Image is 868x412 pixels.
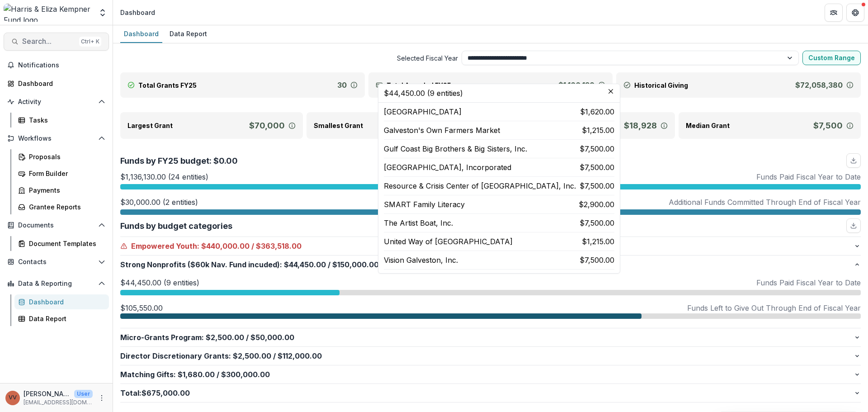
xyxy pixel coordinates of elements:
[687,303,861,313] p: Funds Left to Give Out Through End of Fiscal Year
[120,277,199,288] p: $44,450.00 (9 entities)
[120,332,854,343] p: Micro-Grants Program : $50,000.00
[825,4,843,22] button: Partners
[756,171,861,182] p: Funds Paid Fiscal Year to Date
[813,119,843,132] p: $7,500
[14,183,109,198] a: Payments
[127,121,173,130] p: Largest Grant
[4,131,109,146] button: Open Workflows
[14,294,109,309] a: Dashboard
[14,199,109,214] a: Grantee Reports
[24,389,71,398] p: [PERSON_NAME]
[120,171,208,182] p: $1,136,130.00 (24 entities)
[29,115,102,125] div: Tasks
[284,259,326,270] span: $44,450.00
[18,62,105,69] span: Notifications
[138,81,197,90] p: Total Grants FY25
[14,149,109,164] a: Proposals
[634,81,688,90] p: Historical Giving
[120,259,854,270] p: Strong Nonprofits ($60k Nav. Fund incuded) : $150,000.00
[251,241,254,251] span: /
[14,311,109,326] a: Data Report
[120,369,854,380] p: Matching Gifts : $300,000.00
[249,119,285,132] p: $70,000
[18,258,94,266] span: Contacts
[120,197,198,208] p: $30,000.00 (2 entities)
[120,220,232,232] p: Funds by budget categories
[120,384,861,402] button: Total:$675,000.00
[233,350,271,361] span: $2,500.00
[217,369,219,380] span: /
[14,113,109,128] a: Tasks
[24,398,93,407] p: [EMAIL_ADDRESS][DOMAIN_NAME]
[846,4,864,22] button: Get Help
[178,369,215,380] span: $1,680.00
[29,169,102,178] div: Form Builder
[795,80,843,90] p: $72,058,380
[29,202,102,212] div: Grantee Reports
[14,236,109,251] a: Document Templates
[201,241,250,251] span: $440,000.00
[337,80,347,90] p: 30
[756,277,861,288] p: Funds Paid Fiscal Year to Date
[18,98,94,106] span: Activity
[4,76,109,91] a: Dashboard
[120,388,854,398] p: Total : $675,000.00
[166,25,211,43] a: Data Report
[18,79,102,88] div: Dashboard
[120,27,162,40] div: Dashboard
[120,8,155,17] div: Dashboard
[166,27,211,40] div: Data Report
[29,297,102,307] div: Dashboard
[120,365,861,384] button: Matching Gifts:$1,680.00/$300,000.00
[22,37,75,46] span: Search...
[96,393,107,403] button: More
[120,350,854,361] p: Director Discretionary Grants : $112,000.00
[120,347,861,365] button: Director Discretionary Grants:$2,500.00/$112,000.00
[120,25,162,43] a: Dashboard
[246,332,249,343] span: /
[802,51,861,65] button: Custom Range
[120,256,861,274] button: Strong Nonprofits ($60k Nav. Fund incuded):$44,450.00/$150,000.00
[206,332,244,343] span: $2,500.00
[4,218,109,232] button: Open Documents
[120,241,854,251] p: Empowered Youth : $363,518.00
[74,390,93,398] p: User
[120,237,861,255] button: Empowered Youth:$440,000.00/$363,518.00
[846,218,861,233] button: download
[120,53,458,63] span: Selected Fiscal Year
[120,328,861,346] button: Micro-Grants Program:$2,500.00/$50,000.00
[558,80,594,90] p: $1,166,130
[79,37,101,47] div: Ctrl + K
[120,274,861,328] div: Strong Nonprofits ($60k Nav. Fund incuded):$44,450.00/$150,000.00
[669,197,861,208] p: Additional Funds Committed Through End of Fiscal Year
[120,303,163,313] p: $105,550.00
[686,121,730,130] p: Median Grant
[4,276,109,291] button: Open Data & Reporting
[846,153,861,168] button: download
[4,95,109,109] button: Open Activity
[328,259,330,270] span: /
[18,135,94,142] span: Workflows
[4,58,109,72] button: Notifications
[29,239,102,248] div: Document Templates
[18,280,94,288] span: Data & Reporting
[314,121,363,130] p: Smallest Grant
[96,4,109,22] button: Open entity switcher
[29,185,102,195] div: Payments
[29,152,102,161] div: Proposals
[273,350,276,361] span: /
[4,4,93,22] img: Harris & Eliza Kempner Fund logo
[9,395,17,401] div: Vivian Victoria
[624,119,657,132] p: $18,928
[387,81,451,90] p: Total Awarded FY25
[4,255,109,269] button: Open Contacts
[120,155,238,167] p: Funds by FY25 budget: $0.00
[29,314,102,323] div: Data Report
[4,33,109,51] button: Search...
[117,6,159,19] nav: breadcrumb
[14,166,109,181] a: Form Builder
[18,222,94,229] span: Documents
